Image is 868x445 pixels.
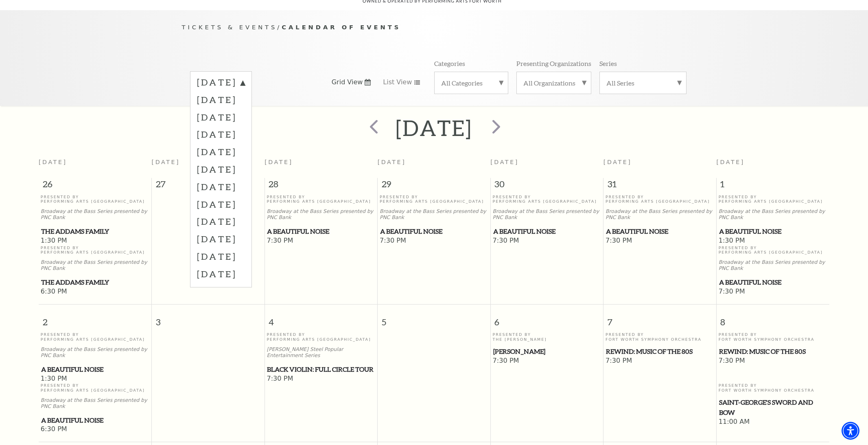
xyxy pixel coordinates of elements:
[182,22,687,33] p: /
[41,287,150,296] span: 6:30 PM
[380,226,488,237] span: A Beautiful Noise
[41,332,150,342] p: Presented By Performing Arts [GEOGRAPHIC_DATA]
[41,346,150,359] p: Broadway at the Bass Series presented by PNC Bank
[493,357,601,366] span: 7:30 PM
[182,24,278,31] span: Tickets & Events
[719,332,828,342] p: Presented By Fort Worth Symphony Orchestra
[197,195,245,213] label: [DATE]
[523,79,584,87] label: All Organizations
[719,357,828,366] span: 7:30 PM
[267,195,375,204] p: Presented By Performing Arts [GEOGRAPHIC_DATA]
[719,383,828,392] p: Presented By Fort Worth Symphony Orchestra
[267,226,375,237] span: A Beautiful Noise
[719,195,828,204] p: Presented By Performing Arts [GEOGRAPHIC_DATA]
[491,305,603,333] span: 6
[717,305,829,333] span: 8
[378,305,490,333] span: 5
[603,178,716,194] span: 31
[606,208,714,221] p: Broadway at the Bass Series presented by PNC Bank
[197,143,245,160] label: [DATE]
[197,230,245,248] label: [DATE]
[493,237,601,246] span: 7:30 PM
[719,397,827,417] span: Saint-George's Sword and Bow
[491,178,603,194] span: 30
[41,246,150,255] p: Presented By Performing Arts [GEOGRAPHIC_DATA]
[606,357,714,366] span: 7:30 PM
[606,332,714,342] p: Presented By Fort Worth Symphony Orchestra
[267,208,375,221] p: Broadway at the Bass Series presented by PNC Bank
[719,237,828,246] span: 1:30 PM
[716,159,745,165] span: [DATE]
[717,178,829,194] span: 1
[197,91,245,108] label: [DATE]
[719,418,828,427] span: 11:00 AM
[719,277,827,287] span: A Beautiful Noise
[41,397,150,410] p: Broadway at the Bass Series presented by PNC Bank
[197,76,245,91] label: [DATE]
[39,159,67,165] span: [DATE]
[493,226,601,237] span: A Beautiful Noise
[41,277,149,287] span: The Addams Family
[197,265,245,283] label: [DATE]
[267,237,375,246] span: 7:30 PM
[719,259,828,272] p: Broadway at the Bass Series presented by PNC Bank
[603,159,632,165] span: [DATE]
[197,213,245,230] label: [DATE]
[41,383,150,392] p: Presented By Performing Arts [GEOGRAPHIC_DATA]
[267,364,375,375] span: Black Violin: Full Circle Tour
[383,78,412,87] span: List View
[41,226,149,237] span: The Addams Family
[396,115,472,141] h2: [DATE]
[493,346,601,357] span: [PERSON_NAME]
[480,114,510,142] button: next
[267,375,375,384] span: 7:30 PM
[358,114,388,142] button: prev
[41,237,150,246] span: 1:30 PM
[197,108,245,126] label: [DATE]
[378,159,406,165] span: [DATE]
[39,305,151,333] span: 2
[606,195,714,204] p: Presented By Performing Arts [GEOGRAPHIC_DATA]
[719,287,828,296] span: 7:30 PM
[152,305,265,333] span: 3
[719,226,827,237] span: A Beautiful Noise
[267,346,375,359] p: [PERSON_NAME] Steel Popular Entertainment Series
[606,237,714,246] span: 7:30 PM
[378,178,490,194] span: 29
[41,259,150,272] p: Broadway at the Bass Series presented by PNC Bank
[493,195,601,204] p: Presented By Performing Arts [GEOGRAPHIC_DATA]
[197,125,245,143] label: [DATE]
[41,195,150,204] p: Presented By Performing Arts [GEOGRAPHIC_DATA]
[265,159,293,165] span: [DATE]
[719,346,827,357] span: REWIND: Music of the 80s
[380,208,488,221] p: Broadway at the Bass Series presented by PNC Bank
[603,305,716,333] span: 7
[41,415,149,425] span: A Beautiful Noise
[265,178,378,194] span: 28
[380,237,488,246] span: 7:30 PM
[267,332,375,342] p: Presented By Performing Arts [GEOGRAPHIC_DATA]
[152,159,180,165] span: [DATE]
[41,425,150,434] span: 6:30 PM
[197,248,245,265] label: [DATE]
[493,208,601,221] p: Broadway at the Bass Series presented by PNC Bank
[493,332,601,342] p: Presented By The [PERSON_NAME]
[282,24,401,31] span: Calendar of Events
[332,78,363,87] span: Grid View
[719,208,828,221] p: Broadway at the Bass Series presented by PNC Bank
[606,79,680,87] label: All Series
[606,226,714,237] span: A Beautiful Noise
[441,79,501,87] label: All Categories
[490,159,519,165] span: [DATE]
[41,364,149,375] span: A Beautiful Noise
[41,375,150,384] span: 1:30 PM
[197,160,245,178] label: [DATE]
[197,178,245,195] label: [DATE]
[719,246,828,255] p: Presented By Performing Arts [GEOGRAPHIC_DATA]
[152,178,265,194] span: 27
[434,59,465,68] p: Categories
[516,59,591,68] p: Presenting Organizations
[842,422,859,440] div: Accessibility Menu
[41,208,150,221] p: Broadway at the Bass Series presented by PNC Bank
[39,178,151,194] span: 26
